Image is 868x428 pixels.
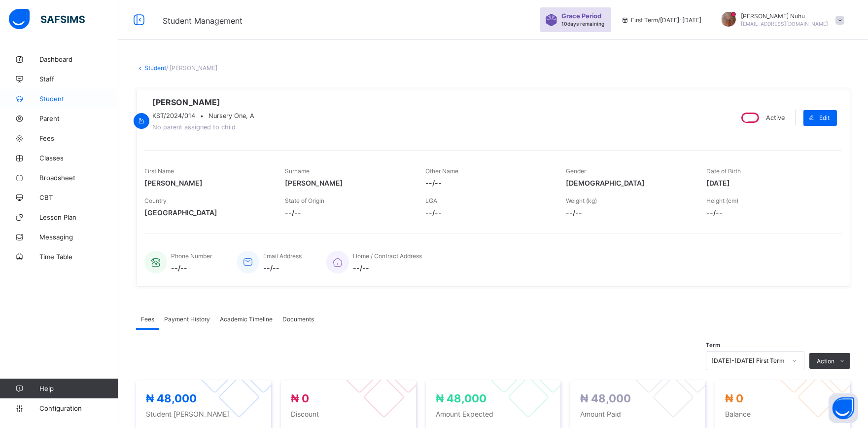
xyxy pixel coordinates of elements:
span: ₦ 0 [291,392,309,405]
span: Weight (kg) [566,197,597,204]
span: Amount Expected [436,410,551,418]
span: ₦ 48,000 [436,392,486,405]
span: Classes [39,154,118,162]
span: Phone Number [171,252,212,260]
span: Messaging [39,233,118,241]
div: • [152,112,254,119]
span: Term [706,342,720,349]
span: --/-- [425,179,551,187]
span: Student Management [163,16,243,26]
span: Discount [291,410,406,418]
a: Student [144,64,166,72]
span: Dashboard [39,55,118,63]
img: sticker-purple.71386a28dfed39d6af7621340158ba97.svg [545,14,557,26]
span: Gender [566,167,586,175]
span: 10 days remaining [561,21,604,27]
span: ₦ 48,000 [580,392,631,405]
div: BenedictNuhu [711,12,849,28]
span: Nursery One, A [208,112,254,119]
span: [DEMOGRAPHIC_DATA] [566,179,692,187]
span: Student [PERSON_NAME] [146,410,261,418]
span: session/term information [621,16,701,24]
span: State of Origin [285,197,324,204]
span: Balance [725,410,840,418]
span: Configuration [39,404,118,412]
span: --/-- [566,208,692,217]
span: KST/2024/014 [152,112,195,119]
span: [PERSON_NAME] Nuhu [741,12,828,20]
button: Open asap [829,393,858,423]
span: CBT [39,194,118,201]
span: --/-- [263,264,302,272]
span: --/-- [706,208,832,217]
span: --/-- [353,264,422,272]
span: Staff [39,75,118,83]
span: Other Name [425,167,458,175]
span: [PERSON_NAME] [144,179,270,187]
span: Payment History [164,315,210,323]
span: Grace Period [561,12,601,20]
span: Lesson Plan [39,213,118,221]
span: / [PERSON_NAME] [166,64,217,72]
span: Action [817,357,834,365]
span: Fees [141,315,154,323]
span: [PERSON_NAME] [285,179,411,187]
span: Date of Birth [706,167,741,175]
span: Country [144,197,167,204]
span: Home / Contract Address [353,252,422,260]
div: [DATE]-[DATE] First Term [711,357,786,365]
span: Help [39,385,118,392]
span: Edit [819,114,830,121]
span: --/-- [171,264,212,272]
span: [GEOGRAPHIC_DATA] [144,208,270,217]
span: Documents [282,315,314,323]
span: [EMAIL_ADDRESS][DOMAIN_NAME] [741,21,828,27]
span: ₦ 0 [725,392,743,405]
span: --/-- [285,208,411,217]
span: Broadsheet [39,174,118,182]
span: Student [39,95,118,103]
span: Time Table [39,253,118,261]
span: LGA [425,197,437,204]
span: Email Address [263,252,302,260]
img: safsims [9,9,85,30]
span: Surname [285,167,310,175]
span: Fees [39,134,118,142]
span: Height (cm) [706,197,738,204]
span: Amount Paid [580,410,695,418]
span: No parent assigned to child [152,123,236,131]
span: Active [766,114,785,121]
span: [DATE] [706,179,832,187]
span: ₦ 48,000 [146,392,197,405]
span: Parent [39,115,118,122]
span: First Name [144,167,174,175]
span: [PERSON_NAME] [152,97,254,107]
span: --/-- [425,208,551,217]
span: Academic Timeline [220,315,273,323]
